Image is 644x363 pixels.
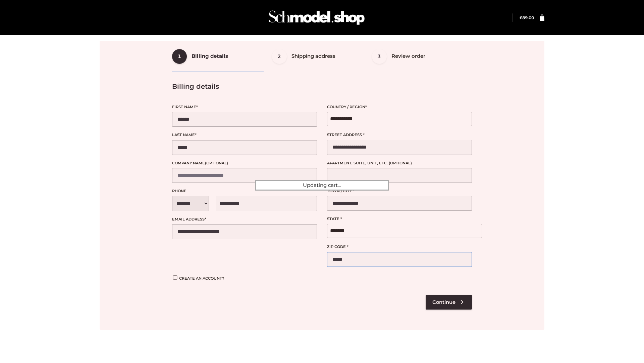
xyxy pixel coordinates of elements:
img: Schmodel Admin 964 [266,4,367,31]
a: £89.00 [520,15,534,20]
div: Updating cart... [255,180,389,191]
span: £ [520,15,522,20]
bdi: 89.00 [520,15,534,20]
